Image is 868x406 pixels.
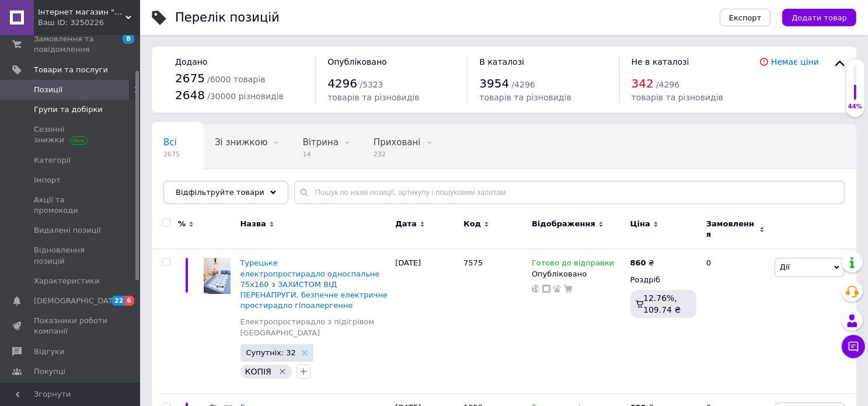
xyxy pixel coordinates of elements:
span: 2675 [175,71,205,85]
span: 7575 [463,258,483,267]
span: Експорт [729,13,762,22]
span: Дії [780,262,790,271]
div: ₴ [630,258,654,268]
span: Інтернет магазин "Від і дО" [38,7,126,17]
span: / 5323 [360,80,383,89]
div: Опубліковано [532,269,625,279]
span: Показники роботи компанії [34,316,108,337]
span: Замовлення та повідомлення [34,34,108,55]
span: Замовлення [706,219,757,240]
span: Відфільтруйте товари [176,188,264,197]
span: Назва [240,219,266,229]
span: 22 [111,296,125,306]
span: товарів та різновидів [479,93,571,102]
span: Відновлення позицій [34,245,108,266]
span: 342 [632,76,654,90]
span: Відгуки [34,346,64,357]
span: Супутніх: 32 [246,349,296,356]
span: 232 [374,150,421,159]
b: 860 [630,258,646,267]
button: Додати товар [782,9,856,26]
span: Опубліковані [163,181,224,192]
span: Додати товар [792,13,847,22]
span: товарів та різновидів [327,93,419,102]
div: Перелік позицій [175,12,280,24]
span: [DEMOGRAPHIC_DATA] [34,296,120,306]
span: / 4296 [656,80,679,89]
input: Пошук по назві позиції, артикулу і пошуковим запитам [294,181,845,204]
span: 14 [302,150,338,159]
span: 2648 [175,88,205,102]
div: [DATE] [392,249,461,394]
button: Експорт [720,9,771,26]
span: КОПІЯ [245,367,271,376]
span: Видалені позиції [34,225,101,236]
span: Зі знижкою [215,137,267,148]
span: Не в каталозі [632,57,689,66]
span: Акції та промокоди [34,195,108,216]
span: Позиції [34,85,62,95]
span: Код [463,219,481,229]
span: Імпорт [34,175,61,185]
span: / 4296 [511,80,535,89]
span: Вітрина [302,137,338,148]
a: Електропростирадло з підігрівом [GEOGRAPHIC_DATA] [240,317,390,338]
span: 8 [123,34,134,44]
span: Готово до відправки [532,258,614,271]
span: Приховані [374,137,421,148]
span: Всі [163,137,177,148]
div: Роздріб [630,275,696,285]
img: Турецкая электропростынь односпальная 75х160 с ЗАЩИТОМ ОТ ПЕРЕНАПРУГИ, безопасная электрическая п... [198,258,235,294]
span: Ціна [630,219,650,229]
div: Ваш ID: 3250226 [38,17,140,28]
span: Додано [175,57,207,66]
div: 44% [846,103,864,111]
span: Опубліковано [327,57,387,66]
a: Турецьке електропростирадло односпальне 75х160 з ЗАХИСТОМ ВІД ПЕРЕНАПРУГИ, безпечне електричне пр... [240,258,388,310]
span: Відображення [532,219,595,229]
span: Категорії [34,155,71,166]
button: Чат з покупцем [842,335,865,358]
span: Групи та добірки [34,104,103,115]
span: Дата [395,219,417,229]
span: 6 [125,296,134,306]
span: 4296 [327,76,357,90]
span: 3954 [479,76,509,90]
span: Товари та послуги [34,65,108,75]
span: 12.76%, 109.74 ₴ [643,293,681,314]
span: / 6000 товарів [207,75,265,84]
span: Сезонні знижки [34,124,108,145]
span: товарів та різновидів [632,93,723,102]
span: 2675 [163,150,180,159]
span: В каталозі [479,57,524,66]
a: Немає ціни [771,57,819,66]
span: % [178,219,186,229]
span: Характеристики [34,276,100,286]
span: / 30000 різновидів [207,92,284,101]
svg: Видалити мітку [278,367,287,376]
span: Покупці [34,366,65,377]
div: 0 [699,249,772,394]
